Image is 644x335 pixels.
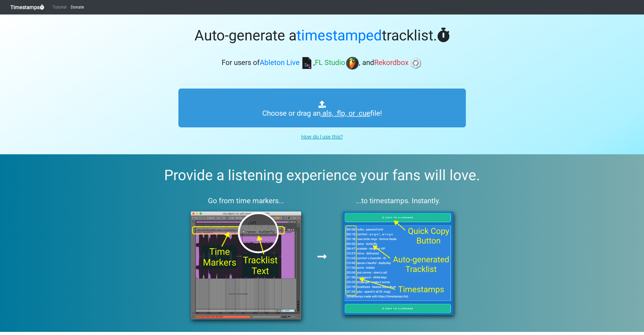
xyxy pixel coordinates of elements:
[178,57,466,70] h3: For users of , , and
[69,2,86,12] a: Donate
[50,2,69,12] a: Tutorial
[330,212,466,315] img: tsfm%20results.png
[178,196,314,205] h3: Go from time markers...
[296,27,382,44] span: timestamped
[330,196,466,205] h3: ...to timestamps. Instantly.
[301,134,343,140] u: How do I use this?
[178,212,314,319] img: ableton%20screenshot%20bounce.png
[315,59,345,67] span: FL Studio
[178,27,466,44] h1: Auto-generate a tracklist.
[346,57,359,70] img: fl.png
[409,57,422,70] img: rb.png
[260,59,300,67] span: Ableton Live
[300,57,313,70] img: ableton.png
[10,2,44,12] a: Timestamps
[374,59,409,67] span: Rekordbox
[12,167,632,184] h2: Provide a listening experience your fans will love.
